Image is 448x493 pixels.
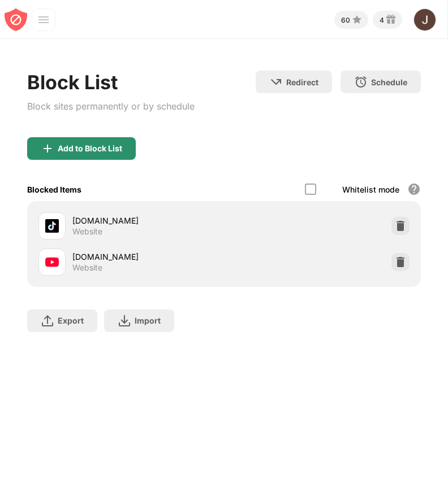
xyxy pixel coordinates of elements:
img: ACg8ocKJ99QDllB0CNTYZwJu7aFuhqZjjr9wrxIJmK7lJB7RnEDxMQ=s96-c [413,8,436,31]
div: Website [72,226,102,237]
div: Website [72,263,102,273]
div: [DOMAIN_NAME] [72,215,224,226]
div: [DOMAIN_NAME] [72,251,224,263]
div: Export [58,316,84,325]
img: reward-small.svg [384,13,398,27]
div: 4 [380,16,384,24]
div: Block sites permanently or by schedule [27,98,195,115]
div: Redirect [286,77,318,87]
div: Blocked Items [27,185,81,194]
img: favicons [45,219,59,233]
img: favicons [45,255,59,269]
div: Add to Block List [58,144,122,153]
div: Schedule [371,77,407,87]
img: blocksite-icon-red.svg [5,8,27,31]
div: Whitelist mode [342,185,399,194]
img: points-small.svg [350,13,364,27]
div: Import [135,316,161,325]
div: 60 [341,16,350,24]
div: Block List [27,71,195,94]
